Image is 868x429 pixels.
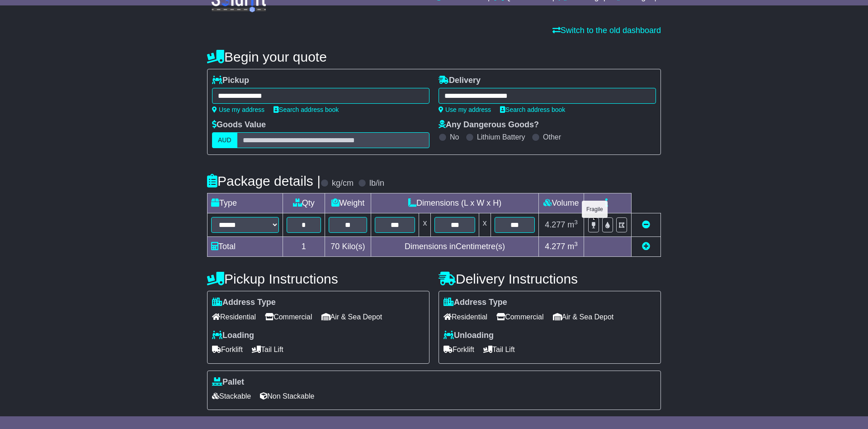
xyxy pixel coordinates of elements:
[574,219,578,226] sup: 3
[443,331,494,341] label: Unloading
[283,193,325,213] td: Qty
[496,310,543,324] span: Commercial
[369,178,384,188] label: lb/in
[642,242,650,251] a: Add new item
[325,193,371,213] td: Weight
[212,342,243,357] span: Forklift
[443,342,474,357] span: Forklift
[207,49,661,64] h4: Begin your quote
[479,213,491,237] td: x
[439,271,661,286] h4: Delivery Instructions
[212,331,254,341] label: Loading
[274,106,339,113] a: Search address book
[439,106,491,113] a: Use my address
[642,220,650,229] a: Remove this item
[207,271,429,286] h4: Pickup Instructions
[553,310,614,324] span: Air & Sea Depot
[439,76,481,86] label: Delivery
[439,120,539,130] label: Any Dangerous Goods?
[500,106,565,113] a: Search address book
[477,133,525,141] label: Lithium Battery
[332,178,354,188] label: kg/cm
[582,201,608,218] div: Fragile
[545,242,565,251] span: 4.277
[371,237,539,257] td: Dimensions in Centimetre(s)
[538,193,584,213] td: Volume
[212,298,276,308] label: Address Type
[208,193,283,213] td: Type
[450,133,459,141] label: No
[325,237,371,257] td: Kilo(s)
[574,241,578,247] sup: 3
[212,106,264,113] a: Use my address
[443,310,487,324] span: Residential
[483,342,515,357] span: Tail Lift
[567,242,578,251] span: m
[567,220,578,229] span: m
[419,213,431,237] td: x
[552,26,661,35] a: Switch to the old dashboard
[212,120,266,130] label: Goods Value
[283,237,325,257] td: 1
[543,133,561,141] label: Other
[212,132,237,148] label: AUD
[443,298,507,308] label: Address Type
[208,237,283,257] td: Total
[260,389,314,403] span: Non Stackable
[212,389,251,403] span: Stackable
[212,76,249,86] label: Pickup
[545,220,565,229] span: 4.277
[371,193,539,213] td: Dimensions (L x W x H)
[252,342,283,357] span: Tail Lift
[207,174,321,188] h4: Package details |
[212,310,256,324] span: Residential
[321,310,382,324] span: Air & Sea Depot
[212,377,244,387] label: Pallet
[265,310,312,324] span: Commercial
[330,242,340,251] span: 70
